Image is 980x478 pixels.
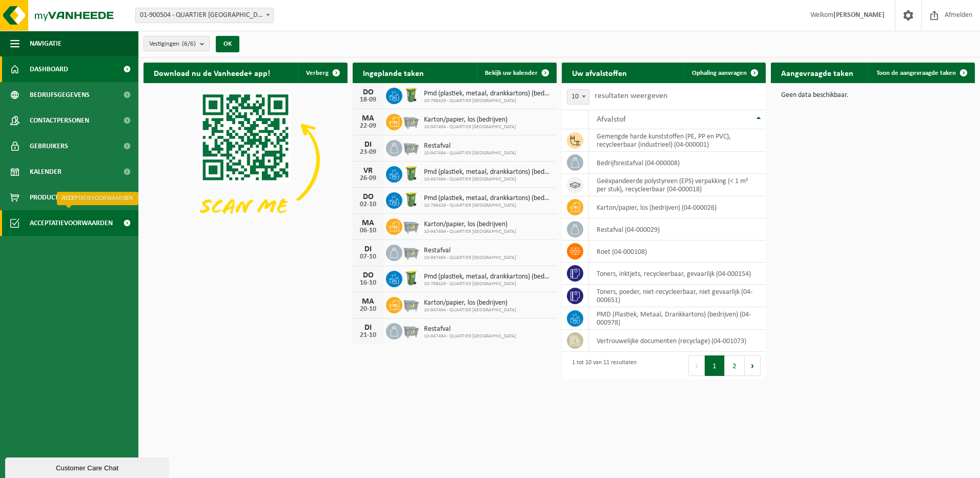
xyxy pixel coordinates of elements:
[144,63,280,83] h2: Download nu de Vanheede+ app!
[424,229,516,235] span: 10-947494 - QUARTIER [GEOGRAPHIC_DATA]
[402,295,420,313] img: WB-2500-GAL-GY-01
[424,281,552,287] span: 10-798429 - QUARTIER [GEOGRAPHIC_DATA]
[306,70,329,76] span: Verberg
[358,141,378,149] div: DI
[30,56,68,82] span: Dashboard
[424,247,516,255] span: Restafval
[684,63,765,83] a: Ophaling aanvragen
[358,280,378,287] div: 16-10
[562,63,637,83] h2: Uw afvalstoffen
[402,86,420,104] img: WB-0240-HPE-GN-50
[424,194,552,203] span: Pmd (plastiek, metaal, drankkartons) (bedrijven)
[477,63,556,83] a: Bekijk uw kalender
[30,185,76,210] span: Product Shop
[589,307,766,330] td: PMD (Plastiek, Metaal, Drankkartons) (bedrijven) (04-000978)
[30,31,62,56] span: Navigatie
[358,306,378,313] div: 20-10
[358,227,378,234] div: 06-10
[597,115,626,124] span: Afvalstof
[358,201,378,208] div: 02-10
[358,123,378,130] div: 22-09
[358,96,378,104] div: 18-09
[402,112,420,130] img: WB-2500-GAL-GY-01
[424,221,516,229] span: Karton/papier, los (bedrijven)
[589,263,766,285] td: toners, inktjets, recycleerbaar, gevaarlijk (04-000154)
[358,88,378,96] div: DO
[567,90,589,104] span: 10
[358,114,378,123] div: MA
[745,355,761,376] button: Next
[402,243,420,261] img: WB-2500-GAL-GY-01
[353,63,434,83] h2: Ingeplande taken
[358,332,378,339] div: 21-10
[135,8,274,23] span: 01-900504 - QUARTIER NV - HEULE
[136,8,273,23] span: 01-900504 - QUARTIER NV - HEULE
[358,271,378,280] div: DO
[424,255,516,261] span: 10-947494 - QUARTIER [GEOGRAPHIC_DATA]
[358,297,378,306] div: MA
[30,82,90,108] span: Bedrijfsgegevens
[358,167,378,175] div: VR
[868,63,974,83] a: Toon de aangevraagde taken
[358,245,378,253] div: DI
[589,174,766,196] td: geëxpandeerde polystyreen (EPS) verpakking (< 1 m² per stuk), recycleerbaar (04-000018)
[424,98,552,104] span: 10-798429 - QUARTIER [GEOGRAPHIC_DATA]
[358,193,378,201] div: DO
[424,168,552,176] span: Pmd (plastiek, metaal, drankkartons) (bedrijven)
[402,138,420,156] img: WB-2500-GAL-GY-01
[771,63,864,83] h2: Aangevraagde taken
[424,124,516,130] span: 10-947494 - QUARTIER [GEOGRAPHIC_DATA]
[589,218,766,241] td: restafval (04-000029)
[688,355,705,376] button: Previous
[30,133,68,159] span: Gebruikers
[485,70,538,76] span: Bekijk uw kalender
[358,149,378,156] div: 23-09
[589,152,766,174] td: bedrijfsrestafval (04-000008)
[725,355,745,376] button: 2
[5,455,171,478] iframe: chat widget
[358,253,378,261] div: 07-10
[424,150,516,156] span: 10-947494 - QUARTIER [GEOGRAPHIC_DATA]
[876,70,956,76] span: Toon de aangevraagde taken
[424,273,552,281] span: Pmd (plastiek, metaal, drankkartons) (bedrijven)
[358,219,378,227] div: MA
[402,269,420,287] img: WB-0240-HPE-GN-50
[144,83,348,236] img: Download de VHEPlus App
[402,165,420,182] img: WB-0240-HPE-GN-50
[144,36,210,51] button: Vestigingen(6/6)
[149,36,196,52] span: Vestigingen
[424,116,516,124] span: Karton/papier, los (bedrijven)
[30,210,113,236] span: Acceptatievoorwaarden
[692,70,747,76] span: Ophaling aanvragen
[402,322,420,339] img: WB-2500-GAL-GY-01
[589,285,766,307] td: toners, poeder, niet-recycleerbaar, niet gevaarlijk (04-000651)
[833,11,885,19] strong: [PERSON_NAME]
[567,89,589,105] span: 10
[589,196,766,218] td: karton/papier, los (bedrijven) (04-000026)
[358,324,378,332] div: DI
[402,191,420,208] img: WB-0240-HPE-GN-50
[424,90,552,98] span: Pmd (plastiek, metaal, drankkartons) (bedrijven)
[182,41,196,47] count: (6/6)
[298,63,346,83] button: Verberg
[424,307,516,313] span: 10-947494 - QUARTIER [GEOGRAPHIC_DATA]
[567,354,637,377] div: 1 tot 10 van 11 resultaten
[424,333,516,340] span: 10-947494 - QUARTIER [GEOGRAPHIC_DATA]
[589,129,766,152] td: gemengde harde kunststoffen (PE, PP en PVC), recycleerbaar (industrieel) (04-000001)
[424,325,516,333] span: Restafval
[424,203,552,209] span: 10-798429 - QUARTIER [GEOGRAPHIC_DATA]
[781,92,965,99] p: Geen data beschikbaar.
[424,176,552,183] span: 10-947494 - QUARTIER [GEOGRAPHIC_DATA]
[424,299,516,307] span: Karton/papier, los (bedrijven)
[595,92,667,100] label: resultaten weergeven
[358,175,378,182] div: 26-09
[589,241,766,263] td: roet (04-000108)
[216,36,239,52] button: OK
[30,159,62,185] span: Kalender
[705,355,725,376] button: 1
[30,108,89,133] span: Contactpersonen
[402,217,420,234] img: WB-2500-GAL-GY-01
[589,330,766,352] td: vertrouwelijke documenten (recyclage) (04-001073)
[424,142,516,150] span: Restafval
